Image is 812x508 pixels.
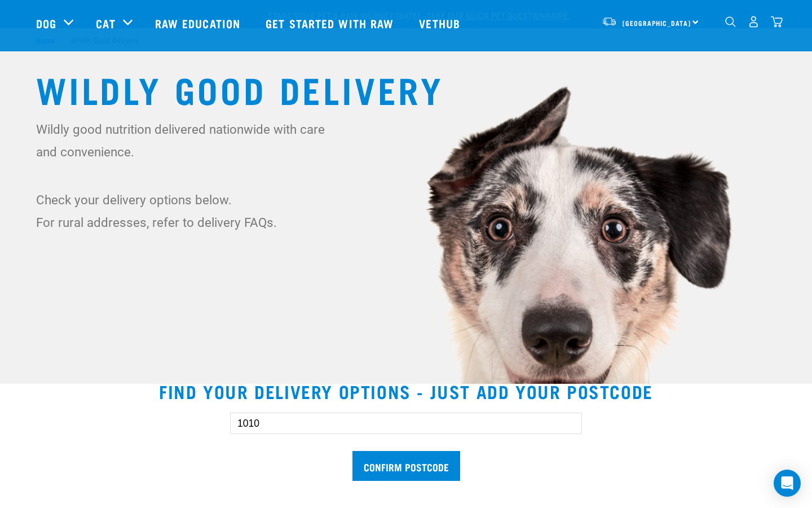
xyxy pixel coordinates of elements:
a: Cat [96,15,115,32]
a: Get started with Raw [254,1,408,46]
input: Enter your postcode here... [230,413,582,434]
img: van-moving.png [602,16,617,27]
span: [GEOGRAPHIC_DATA] [623,21,691,25]
a: Dog [36,15,56,32]
a: Raw Education [144,1,254,46]
p: Wildly good nutrition delivered nationwide with care and convenience. [36,118,332,163]
h2: Find your delivery options - just add your postcode [14,381,798,401]
img: home-icon-1@2x.png [725,16,736,27]
div: Open Intercom Messenger [774,470,801,497]
h1: Wildly Good Delivery [36,68,776,109]
img: home-icon@2x.png [771,16,783,28]
img: user.png [748,16,760,28]
input: Confirm postcode [352,451,460,481]
p: Check your delivery options below. For rural addresses, refer to delivery FAQs. [36,189,332,234]
a: Vethub [408,1,474,46]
